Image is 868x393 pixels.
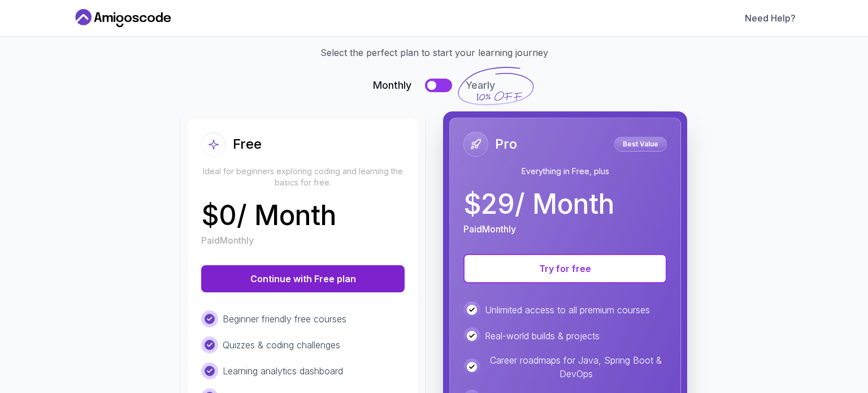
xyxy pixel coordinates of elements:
button: Continue with Free plan [201,265,405,292]
p: $ 0 / Month [201,202,336,229]
h2: Pro [495,135,517,153]
p: Learning analytics dashboard [223,364,343,378]
a: Need Help? [745,11,796,25]
p: Unlimited access to all premium courses [485,303,650,317]
p: Beginner friendly free courses [223,312,346,326]
p: Select the perfect plan to start your learning journey [86,46,782,59]
p: Paid Monthly [201,234,254,247]
p: Best Value [616,139,665,150]
p: Ideal for beginners exploring coding and learning the basics for free. [201,166,405,188]
p: $ 29 / Month [463,191,614,218]
button: Try for free [463,254,667,283]
p: Career roadmaps for Java, Spring Boot & DevOps [485,353,667,381]
h2: Free [233,135,262,153]
p: Paid Monthly [463,222,516,236]
p: Everything in Free, plus [463,166,667,177]
p: Quizzes & coding challenges [223,338,340,352]
p: Real-world builds & projects [485,329,600,343]
span: Monthly [373,77,411,93]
